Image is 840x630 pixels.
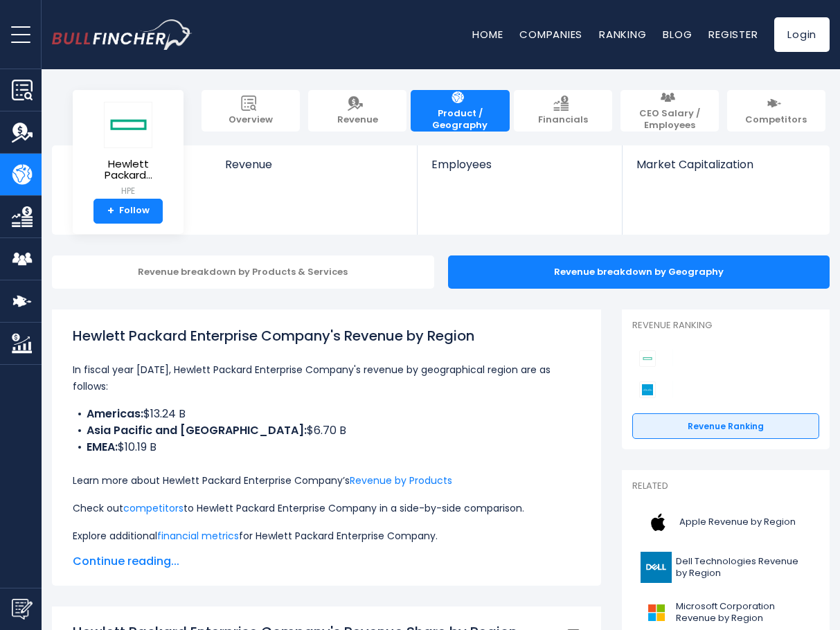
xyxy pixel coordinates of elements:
[52,255,434,289] div: Revenue breakdown by Products & Services
[632,548,819,586] a: Dell Technologies Revenue by Region
[411,90,509,132] a: Product / Geography
[350,474,452,487] a: Revenue by Products
[448,255,830,289] div: Revenue breakdown by Geography
[52,19,193,49] a: Go to homepage
[745,114,807,126] span: Competitors
[73,406,580,422] li: $13.24 B
[639,381,656,398] img: Cisco Systems competitors logo
[519,27,582,42] a: Companies
[727,90,825,132] a: Competitors
[308,90,406,132] a: Revenue
[73,528,580,544] p: Explore additional for Hewlett Packard Enterprise Company.
[623,145,828,195] a: Market Capitalization
[73,325,580,346] h1: Hewlett Packard Enterprise Company's Revenue by Region
[632,503,819,541] a: Apple Revenue by Region
[202,90,300,132] a: Overview
[627,108,712,132] span: CEO Salary / Employees
[632,480,819,492] p: Related
[211,145,418,195] a: Revenue
[632,320,819,332] p: Revenue Ranking
[641,507,675,538] img: AAPL logo
[73,472,580,489] p: Learn more about Hewlett Packard Enterprise Company’s
[418,145,623,195] a: Employees
[87,439,118,455] b: EMEA:
[83,101,173,199] a: Hewlett Packard... HPE
[123,501,184,515] a: competitors
[639,350,656,367] img: Hewlett Packard Enterprise Company competitors logo
[84,159,172,181] span: Hewlett Packard...
[774,17,830,52] a: Login
[52,19,193,49] img: bullfincher logo
[708,27,758,42] a: Register
[73,553,580,570] span: Continue reading...
[73,500,580,516] p: Check out to Hewlett Packard Enterprise Company in a side-by-side comparison.
[472,27,503,42] a: Home
[225,158,404,171] span: Revenue
[157,529,239,543] a: financial metrics
[418,108,502,132] span: Product / Geography
[641,552,672,583] img: DELL logo
[636,158,814,171] span: Market Capitalization
[676,601,811,624] span: Microsoft Corporation Revenue by Region
[107,205,114,217] strong: +
[337,114,378,126] span: Revenue
[87,406,143,422] b: Americas:
[538,114,588,126] span: Financials
[431,158,609,171] span: Employees
[84,185,172,197] small: HPE
[676,556,811,579] span: Dell Technologies Revenue by Region
[599,27,646,42] a: Ranking
[73,361,580,395] p: In fiscal year [DATE], Hewlett Packard Enterprise Company's revenue by geographical region are as...
[93,199,163,224] a: +Follow
[514,90,612,132] a: Financials
[663,27,692,42] a: Blog
[87,422,307,438] b: Asia Pacific and [GEOGRAPHIC_DATA]:
[229,114,273,126] span: Overview
[641,597,672,628] img: MSFT logo
[679,516,796,528] span: Apple Revenue by Region
[632,413,819,440] a: Revenue Ranking
[73,439,580,456] li: $10.19 B
[620,90,719,132] a: CEO Salary / Employees
[73,422,580,439] li: $6.70 B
